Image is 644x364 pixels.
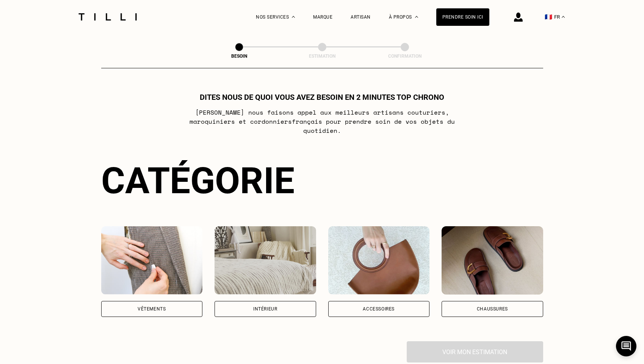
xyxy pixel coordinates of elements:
a: Artisan [351,14,371,20]
img: Logo du service de couturière Tilli [76,13,139,20]
h1: Dites nous de quoi vous avez besoin en 2 minutes top chrono [200,93,444,102]
div: Estimation [284,54,360,59]
div: Intérieur [253,307,277,311]
a: Marque [313,14,332,20]
img: Vêtements [101,226,203,295]
a: Prendre soin ici [436,8,489,26]
img: menu déroulant [562,16,565,18]
img: icône connexion [514,13,523,22]
span: 🇫🇷 [545,13,552,20]
p: [PERSON_NAME] nous faisons appel aux meilleurs artisans couturiers , maroquiniers et cordonniers ... [172,108,472,135]
div: Confirmation [367,54,443,59]
div: Vêtements [138,307,166,311]
img: Chaussures [442,226,543,295]
div: Accessoires [363,307,395,311]
img: Accessoires [328,226,430,295]
img: Menu déroulant [292,16,295,18]
div: Catégorie [101,159,543,202]
img: Intérieur [215,226,316,295]
div: Besoin [201,54,277,59]
div: Chaussures [477,307,508,311]
img: Menu déroulant à propos [415,16,418,18]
